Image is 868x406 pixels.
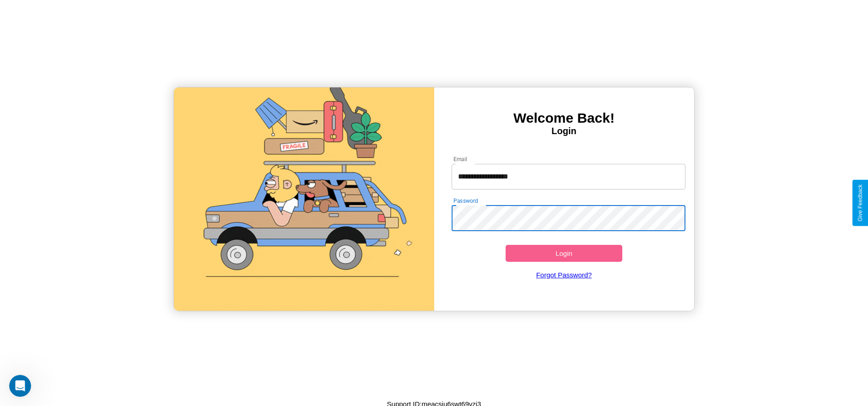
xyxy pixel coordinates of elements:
a: Forgot Password? [447,262,681,288]
iframe: Intercom live chat [9,375,31,397]
h3: Welcome Back! [434,110,694,126]
button: Login [506,245,623,262]
label: Password [453,197,478,205]
h4: Login [434,126,694,136]
label: Email [453,155,468,163]
div: Give Feedback [857,184,863,222]
img: gif [174,87,434,311]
